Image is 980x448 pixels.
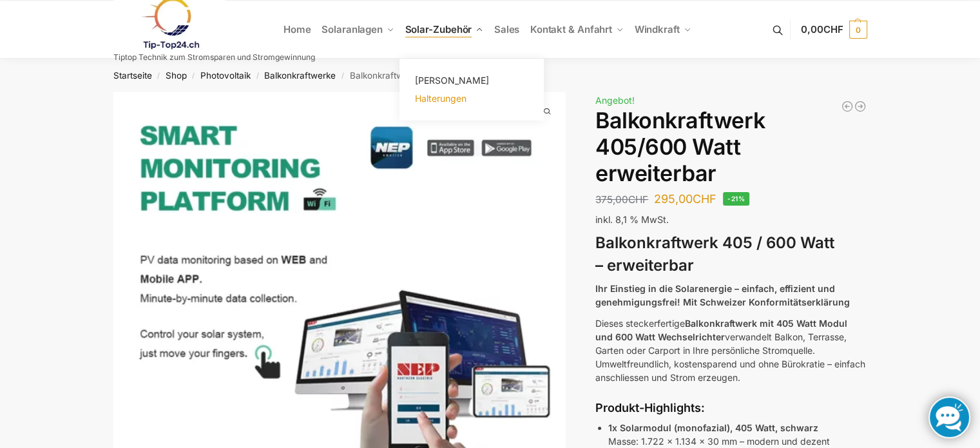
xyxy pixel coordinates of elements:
span: / [251,71,264,81]
a: 890/600 Watt Solarkraftwerk + 2,7 KW Batteriespeicher Genehmigungsfrei [854,100,867,113]
span: [PERSON_NAME] [414,75,488,86]
a: Solaranlagen [316,1,399,59]
span: 0,00 [801,23,843,35]
p: Dieses steckerfertige verwandelt Balkon, Terrasse, Garten oder Carport in Ihre persönliche Stromq... [595,317,867,384]
a: Kontakt & Anfahrt [524,1,629,59]
bdi: 295,00 [654,192,716,206]
span: CHF [628,193,648,206]
nav: Breadcrumb [90,59,890,92]
span: CHF [693,192,716,206]
span: / [152,71,166,81]
span: / [187,71,200,81]
span: inkl. 8,1 % MwSt. [595,214,669,225]
span: Halterungen [414,93,466,104]
span: -21% [723,192,749,206]
strong: Balkonkraftwerk mit 405 Watt Modul und 600 Watt Wechselrichter [595,318,847,342]
p: Tiptop Technik zum Stromsparen und Stromgewinnung [113,54,315,61]
a: [PERSON_NAME] [407,72,536,90]
span: Solar-Zubehör [405,23,472,35]
strong: Produkt-Highlights: [595,401,705,414]
span: Windkraft [635,23,680,35]
a: Halterungen [407,90,536,108]
span: Kontakt & Anfahrt [530,23,612,35]
strong: Ihr Einstieg in die Solarenergie – einfach, effizient und genehmigungsfrei! Mit Schweizer Konform... [595,283,850,307]
bdi: 375,00 [595,193,648,206]
a: 0,00CHF 0 [801,10,867,49]
a: Sales [488,1,524,59]
a: Shop [166,70,187,81]
span: Solaranlagen [322,23,383,35]
a: Balkonkraftwerke [264,70,336,81]
a: Startseite [113,70,152,81]
strong: Balkonkraftwerk 405 / 600 Watt – erweiterbar [595,233,834,275]
a: Solar-Zubehör [399,1,488,59]
span: 0 [849,21,867,39]
strong: 1x Solarmodul (monofazial), 405 Watt, schwarz [608,422,818,433]
span: Angebot! [595,95,635,106]
a: Windkraft [629,1,697,59]
span: CHF [823,23,843,35]
span: / [336,71,349,81]
p: Masse: 1.722 x 1.134 x 30 mm – modern und dezent [608,421,867,448]
span: Sales [494,23,520,35]
h1: Balkonkraftwerk 405/600 Watt erweiterbar [595,108,867,186]
a: Photovoltaik [200,70,251,81]
a: Balkonkraftwerk 600/810 Watt Fullblack [841,100,854,113]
